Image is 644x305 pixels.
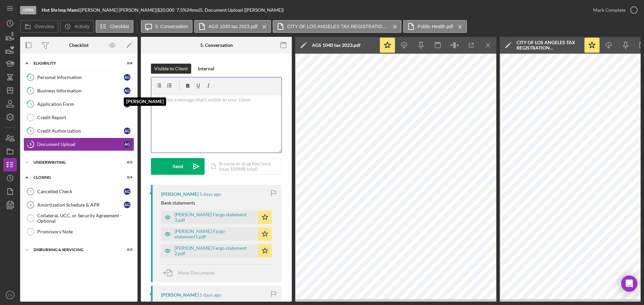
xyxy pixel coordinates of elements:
[23,84,134,97] a: 2Business InformationAG[PERSON_NAME]
[20,20,58,33] button: Overview
[195,64,218,74] button: Internal
[23,138,134,151] a: 5Document UploadAG
[20,6,36,14] div: Open
[124,128,130,134] div: A G
[80,7,157,13] div: [PERSON_NAME] [PERSON_NAME] |
[124,188,130,195] div: A G
[173,158,183,175] div: Send
[3,288,17,302] button: CS
[287,24,388,29] label: CITY OF LOS ANGELES TAX REGISTRATION CERTIFICATE.pdf
[34,61,116,65] div: Eligibility
[200,43,233,48] div: 5. Conversation
[69,43,89,48] div: Checklist
[37,75,124,80] div: Personal Information
[120,160,132,164] div: 0 / 3
[621,276,637,292] div: Open Intercom Messenger
[23,97,134,111] a: 3Application FormAG
[30,142,32,146] tspan: 5
[37,128,124,134] div: Credit Authorization
[42,7,80,13] div: |
[110,24,129,29] label: Checklist
[23,71,134,84] a: 1Personal InformationAG
[199,7,284,13] div: | 5. Document Upload ([PERSON_NAME])
[30,75,32,79] tspan: 1
[124,101,130,107] div: A G
[120,248,132,252] div: 0 / 3
[174,212,255,223] div: [PERSON_NAME] Fargo statement 3.pdf
[23,212,134,225] a: Collateral, UCC, or Security Agreement - Optional
[151,158,205,175] button: Send
[155,24,188,29] label: 5. Conversation
[60,20,94,33] button: Activity
[124,141,130,148] div: A G
[174,229,255,239] div: [PERSON_NAME] Fargo statement1.pdf
[161,227,272,241] button: [PERSON_NAME] Fargo statement1.pdf
[37,202,124,208] div: Amortization Schedule & APR
[30,129,32,133] tspan: 4
[151,64,191,74] button: Visible to Client
[586,3,641,17] button: Mark Complete
[42,7,79,13] b: Hot Shrimp Mami
[23,111,134,124] a: Credit Report
[161,192,199,197] div: [PERSON_NAME]
[34,175,116,179] div: Closing
[273,20,401,33] button: CITY OF LOS ANGELES TAX REGISTRATION CERTIFICATE.pdf
[178,270,215,276] span: Move Documents
[120,61,132,65] div: 0 / 6
[418,24,453,29] label: Public Health.pdf
[124,202,130,208] div: A G
[174,245,255,256] div: [PERSON_NAME] Fargo statement 2.pdf
[30,203,32,207] tspan: 8
[200,192,221,197] time: 2025-08-29 21:00
[37,142,124,147] div: Document Upload
[34,248,116,252] div: Disbursing & Servicing
[161,264,221,281] button: Move Documents
[161,244,272,257] button: [PERSON_NAME] Fargo statement 2.pdf
[312,43,361,48] div: AGS 1040 tax 2023.pdf
[23,185,134,198] a: 7Cancelled CheckAG
[124,87,130,94] div: A G
[186,7,199,13] div: 24 mo
[37,101,124,107] div: Application Form
[141,20,193,33] button: 5. Conversation
[161,200,195,206] div: Bank statements
[176,7,186,13] div: 7.5 %
[37,88,124,93] div: Business Information
[198,64,214,74] div: Internal
[120,175,132,179] div: 0 / 4
[154,64,188,74] div: Visible to Client
[161,292,199,298] div: [PERSON_NAME]
[37,229,134,234] div: Promissory Note
[30,189,32,194] tspan: 7
[34,160,116,164] div: Underwriting
[161,211,272,224] button: [PERSON_NAME] Fargo statement 3.pdf
[200,292,221,298] time: 2025-08-29 20:58
[37,213,134,224] div: Collateral, UCC, or Security Agreement - Optional
[517,40,580,51] div: CITY OF LOS ANGELES TAX REGISTRATION CERTIFICATE.pdf
[124,74,130,81] div: A G
[23,225,134,238] a: Promissory Note
[23,198,134,212] a: 8Amortization Schedule & APRAG
[8,293,12,297] text: CS
[593,3,626,17] div: Mark Complete
[37,115,134,120] div: Credit Report
[403,20,467,33] button: Public Health.pdf
[35,24,54,29] label: Overview
[30,102,32,106] tspan: 3
[209,24,258,29] label: AGS 1040 tax 2023.pdf
[157,7,174,13] span: $20,000
[37,189,124,194] div: Cancelled Check
[96,20,133,33] button: Checklist
[23,124,134,138] a: 4Credit AuthorizationAG
[74,24,89,29] label: Activity
[194,20,271,33] button: AGS 1040 tax 2023.pdf
[30,88,32,93] tspan: 2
